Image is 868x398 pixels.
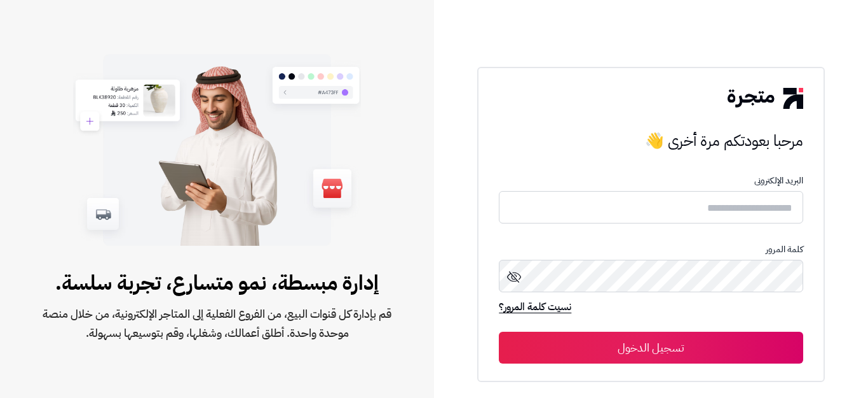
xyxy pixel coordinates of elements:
img: logo-2.png [728,88,803,108]
p: كلمة المرور [499,245,803,255]
p: البريد الإلكترونى [499,176,803,186]
a: نسيت كلمة المرور؟ [499,299,571,317]
h3: مرحبا بعودتكم مرة أخرى 👋 [499,128,803,153]
span: إدارة مبسطة، نمو متسارع، تجربة سلسة. [41,267,393,298]
button: تسجيل الدخول [499,332,803,364]
span: قم بإدارة كل قنوات البيع، من الفروع الفعلية إلى المتاجر الإلكترونية، من خلال منصة موحدة واحدة. أط... [41,304,393,343]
